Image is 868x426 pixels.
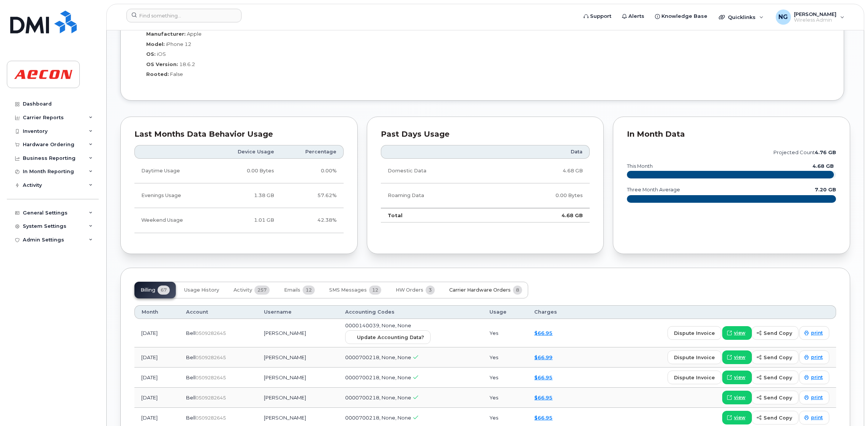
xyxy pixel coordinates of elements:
td: [DATE] [134,347,179,368]
th: Percentage [281,145,344,159]
button: Update Accounting Data? [345,330,431,344]
span: print [811,330,823,336]
button: send copy [752,411,799,424]
tspan: 4.76 GB [815,150,836,155]
text: three month average [627,187,680,192]
td: 0.00 Bytes [211,159,281,183]
button: dispute invoice [668,371,721,384]
div: Last Months Data Behavior Usage [134,131,344,138]
a: Support [578,9,617,24]
span: print [811,414,823,421]
span: print [811,354,823,361]
span: 18.6.2 [179,61,195,67]
a: $66.95 [534,374,552,380]
th: Account [179,305,257,319]
text: 4.68 GB [813,163,834,169]
label: Rooted: [146,71,169,78]
span: Wireless Admin [794,17,836,23]
span: dispute invoice [674,374,715,381]
td: 0.00 Bytes [498,183,590,208]
td: [PERSON_NAME] [257,347,338,368]
label: Manufacturer: [146,30,186,38]
button: send copy [752,391,799,404]
td: Total [381,208,498,222]
span: Bell [186,415,196,421]
a: $66.95 [534,415,552,421]
th: Month [134,305,179,319]
td: Daytime Usage [134,159,211,183]
td: 57.62% [281,183,344,208]
span: Usage History [184,287,219,293]
div: In Month Data [627,131,836,138]
span: 0000700218, None, None [345,354,411,360]
span: HW Orders [396,287,423,293]
span: Bell [186,354,196,360]
td: 42.38% [281,208,344,233]
td: Evenings Usage [134,183,211,208]
span: 0000700218, None, None [345,394,411,401]
td: [PERSON_NAME] [257,388,338,408]
a: print [799,371,829,384]
span: dispute invoice [674,330,715,337]
span: Bell [186,330,196,336]
a: view [722,326,752,340]
span: 257 [254,286,270,295]
span: Carrier Hardware Orders [449,287,511,293]
span: iPhone 12 [166,41,191,47]
span: send copy [764,414,792,421]
td: Yes [483,388,527,408]
span: SMS Messages [329,287,367,293]
button: send copy [752,371,799,384]
button: send copy [752,326,799,340]
span: view [734,394,745,401]
td: [DATE] [134,388,179,408]
a: view [722,371,752,384]
tr: Weekdays from 6:00pm to 8:00am [134,183,344,208]
div: Past Days Usage [381,131,590,138]
span: False [170,71,183,77]
a: $66.95 [534,330,552,336]
span: Emails [284,287,300,293]
td: 1.38 GB [211,183,281,208]
div: Quicklinks [713,9,769,25]
span: 0509282645 [196,395,226,401]
span: print [811,374,823,381]
th: Usage [483,305,527,319]
a: print [799,326,829,340]
a: view [722,411,752,424]
td: Weekend Usage [134,208,211,233]
span: 0000140039, None, None [345,322,411,328]
a: print [799,411,829,424]
span: send copy [764,330,792,337]
span: Update Accounting Data? [357,334,424,341]
span: send copy [764,394,792,401]
td: 1.01 GB [211,208,281,233]
button: send copy [752,350,799,364]
span: Alerts [628,13,644,20]
span: 0000700218, None, None [345,415,411,421]
span: view [734,374,745,381]
span: Bell [186,394,196,401]
th: Accounting Codes [338,305,483,319]
span: Bell [186,374,196,380]
span: 8 [513,286,522,295]
div: Nicole Guida [770,9,850,25]
td: 4.68 GB [498,159,590,183]
span: Activity [234,287,252,293]
td: Roaming Data [381,183,498,208]
td: 0.00% [281,159,344,183]
span: 0509282645 [196,330,226,336]
td: [PERSON_NAME] [257,319,338,348]
th: Charges [527,305,581,319]
td: Yes [483,319,527,348]
tr: Friday from 6:00pm to Monday 8:00am [134,208,344,233]
label: OS: [146,50,156,58]
label: OS Version: [146,61,178,68]
span: 12 [369,286,381,295]
span: send copy [764,374,792,381]
span: print [811,394,823,401]
span: dispute invoice [674,354,715,361]
span: Apple [187,31,202,37]
span: 0509282645 [196,355,226,360]
td: [DATE] [134,368,179,388]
